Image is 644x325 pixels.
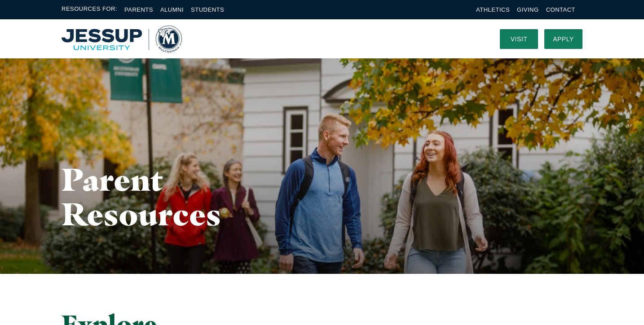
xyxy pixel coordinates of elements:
a: Parents [124,6,153,13]
a: Home [62,26,182,53]
h1: Parent Resources [62,162,269,231]
a: Giving [517,6,539,13]
img: Multnomah University Logo [62,26,182,53]
a: Students [191,6,224,13]
a: Alumni [160,6,184,13]
a: Athletics [476,6,510,13]
a: Apply [544,29,582,49]
a: Contact [546,6,575,13]
a: Visit [500,29,538,49]
span: Resources For: [62,4,117,15]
